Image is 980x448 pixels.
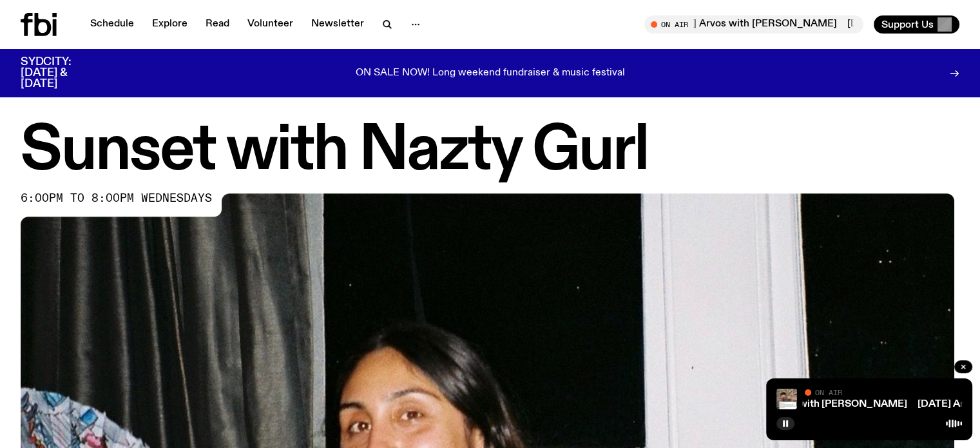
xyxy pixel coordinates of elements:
[144,15,195,34] a: Explore
[21,193,212,204] span: 6:00pm to 8:00pm wednesdays
[874,15,959,34] button: Support Us
[735,399,907,409] a: [DATE] Arvos with [PERSON_NAME]
[303,15,372,34] a: Newsletter
[82,15,142,34] a: Schedule
[198,15,237,34] a: Read
[240,15,301,34] a: Volunteer
[815,388,842,396] span: On Air
[881,19,934,30] span: Support Us
[644,15,863,34] button: On Air[DATE] Arvos with [PERSON_NAME][DATE] Arvos with [PERSON_NAME]
[356,68,625,79] p: ON SALE NOW! Long weekend fundraiser & music festival
[21,122,959,180] h1: Sunset with Nazty Gurl
[21,57,103,90] h3: SYDCITY: [DATE] & [DATE]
